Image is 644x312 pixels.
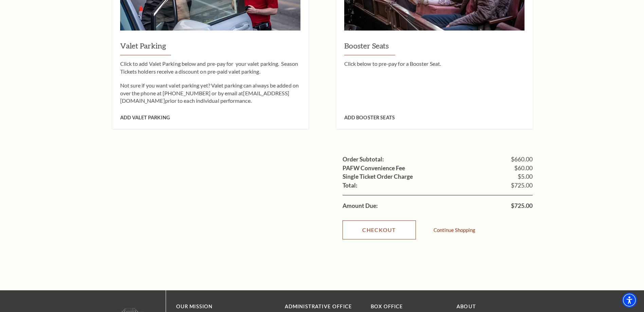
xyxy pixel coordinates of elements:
label: PAFW Convenience Fee [343,165,405,171]
p: BOX OFFICE [371,303,446,311]
a: About [457,304,476,309]
label: Total: [343,182,357,189]
p: Click below to pre-pay for a Booster Seat. [344,60,525,67]
div: Accessibility Menu [622,293,637,308]
p: OUR MISSION [176,303,261,311]
label: Order Subtotal: [343,156,384,162]
a: Checkout [343,220,416,239]
p: Not sure if you want valet parking yet? Valet parking can always be added on over the phone at [P... [120,82,300,104]
span: $5.00 [518,174,533,180]
p: Click to add Valet Parking below and pre-pay for your valet parking. Season Tickets holders recei... [120,60,300,75]
p: Administrative Office [285,303,361,311]
h3: Booster Seats [344,41,525,55]
span: Add Valet Parking [120,115,170,120]
span: $60.00 [514,165,533,171]
span: $725.00 [511,182,533,189]
span: Add Booster Seats [344,115,395,120]
a: Continue Shopping [434,228,475,233]
span: $660.00 [511,156,533,162]
h3: Valet Parking [120,41,300,55]
label: Amount Due: [343,203,378,209]
span: $725.00 [511,203,533,209]
label: Single Ticket Order Charge [343,174,413,180]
